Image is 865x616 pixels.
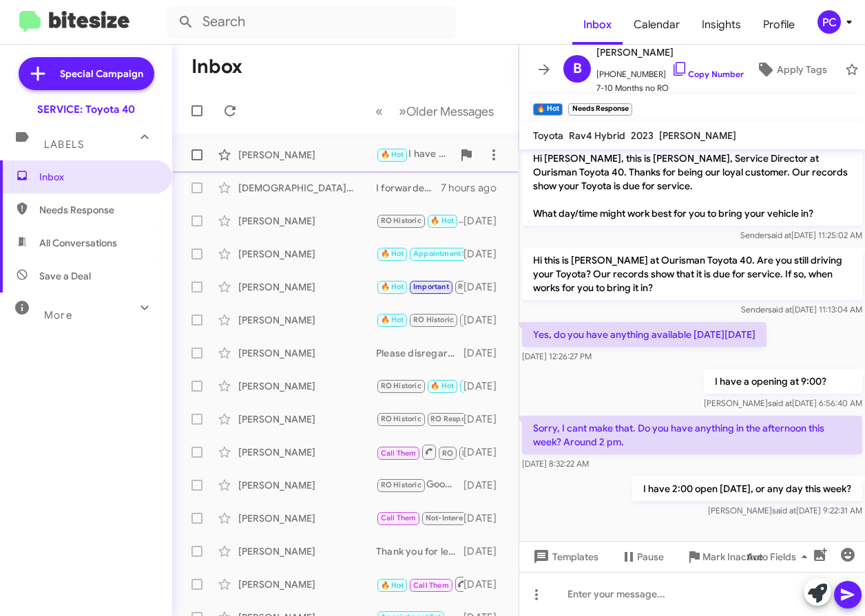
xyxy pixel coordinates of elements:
[376,544,463,558] div: Thank you for letting us know, I will update the system. Have a great day!
[376,477,463,493] div: Good morning! I apologize for the delayed response. I forwarded this message to our advisors. Ple...
[702,544,763,569] span: Mark Inactive
[167,6,456,39] input: Search
[376,378,463,394] div: Not a problem, I forwarded this over to your advisor. They should be reaching out to you shortly
[238,280,376,294] div: [PERSON_NAME]
[376,346,463,360] div: Please disregard the system generated text message then, it was probably too soon for it to have ...
[632,476,862,501] p: I have 2:00 open [DATE], or any day this week?
[747,544,813,569] span: Auto Fields
[463,577,508,591] div: [DATE]
[533,103,563,116] small: 🔥 Hot
[376,575,463,593] div: Your welcome, have a great day!
[463,445,508,459] div: [DATE]
[430,381,454,390] span: 🔥 Hot
[463,379,508,393] div: [DATE]
[736,544,824,569] button: Auto Fields
[623,5,691,45] a: Calendar
[806,10,850,34] button: PC
[572,5,623,45] a: Inbox
[381,150,404,159] span: 🔥 Hot
[381,282,404,291] span: 🔥 Hot
[376,510,463,526] div: please let me know if you would like to schedule service and I will help you with that as well. I...
[376,181,441,195] div: I forwarded this over to your advisor, they should reach out with pricing
[44,309,72,321] span: More
[426,513,479,522] span: Not-Interested
[463,478,508,492] div: [DATE]
[376,279,463,295] div: We look forward to seeing you?
[752,5,806,45] a: Profile
[596,44,744,61] span: [PERSON_NAME]
[462,449,515,458] span: RO Responded
[519,544,609,569] button: Templates
[399,103,406,120] span: »
[522,248,862,300] p: Hi this is [PERSON_NAME] at Ourisman Toyota 40. Are you still driving your Toyota? Our records sh...
[704,398,862,408] span: [PERSON_NAME] [DATE] 6:56:40 AM
[413,282,449,291] span: Important
[238,577,376,591] div: [PERSON_NAME]
[381,381,421,390] span: RO Historic
[238,478,376,492] div: [PERSON_NAME]
[381,581,404,590] span: 🔥 Hot
[376,312,463,328] div: My pleasure!
[381,249,404,258] span: 🔥 Hot
[522,458,589,469] span: [DATE] 8:32:22 AM
[463,511,508,525] div: [DATE]
[817,10,841,34] div: PC
[671,69,744,79] a: Copy Number
[413,581,449,590] span: Call Them
[741,304,862,315] span: Sender [DATE] 11:13:04 AM
[376,213,463,229] div: I have morning and afternoon [DATE], is there a time you would prefer? Also, would you prefer to ...
[238,247,376,261] div: [PERSON_NAME]
[772,505,796,516] span: said at
[413,315,454,324] span: RO Historic
[39,236,117,250] span: All Conversations
[238,412,376,426] div: [PERSON_NAME]
[573,58,582,80] span: B
[381,480,421,489] span: RO Historic
[430,216,454,225] span: 🔥 Hot
[768,304,792,315] span: said at
[522,322,767,347] p: Yes, do you have anything available [DATE][DATE]
[238,181,376,195] div: [DEMOGRAPHIC_DATA][PERSON_NAME]
[238,313,376,327] div: [PERSON_NAME]
[458,282,499,291] span: RO Historic
[37,103,135,116] div: SERVICE: Toyota 40
[238,346,376,360] div: [PERSON_NAME]
[675,544,774,569] button: Mark Inactive
[19,57,154,90] a: Special Campaign
[39,170,156,184] span: Inbox
[463,214,508,228] div: [DATE]
[381,414,421,423] span: RO Historic
[238,379,376,393] div: [PERSON_NAME]
[708,505,862,516] span: [PERSON_NAME] [DATE] 9:22:31 AM
[44,138,84,151] span: Labels
[659,129,736,142] span: [PERSON_NAME]
[637,544,664,569] span: Pause
[381,513,417,522] span: Call Them
[238,544,376,558] div: [PERSON_NAME]
[704,369,862,394] p: I have a opening at 9:00?
[691,5,752,45] a: Insights
[609,544,675,569] button: Pause
[191,56,242,78] h1: Inbox
[768,398,792,408] span: said at
[533,129,563,142] span: Toyota
[740,230,862,240] span: Sender [DATE] 11:25:02 AM
[522,416,862,454] p: Sorry, I cant make that. Do you have anything in the afternoon this week? Around 2 pm.
[376,443,463,460] div: My pleasure! Have a great day :)
[381,315,404,324] span: 🔥 Hot
[568,103,632,116] small: Needs Response
[463,313,508,327] div: [DATE]
[596,81,744,95] span: 7-10 Months no RO
[744,57,838,82] button: Apply Tags
[375,103,383,120] span: «
[463,280,508,294] div: [DATE]
[367,97,391,125] button: Previous
[441,181,508,195] div: 7 hours ago
[569,129,625,142] span: Rav4 Hybrid
[522,146,862,226] p: Hi [PERSON_NAME], this is [PERSON_NAME], Service Director at Ourisman Toyota 40. Thanks for being...
[530,544,598,569] span: Templates
[413,249,474,258] span: Appointment Set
